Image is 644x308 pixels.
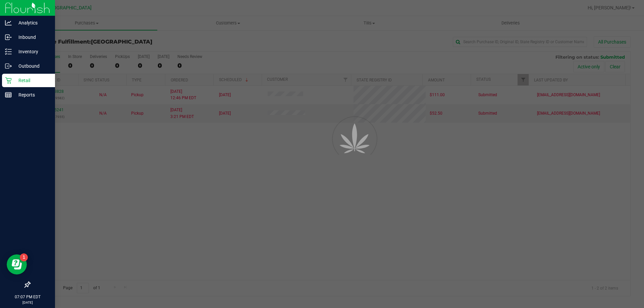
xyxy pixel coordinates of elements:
[3,294,52,300] p: 07:07 PM EDT
[12,19,52,27] p: Analytics
[5,63,12,69] inline-svg: Outbound
[12,76,52,84] p: Retail
[12,91,52,99] p: Reports
[5,91,12,98] inline-svg: Reports
[5,34,12,41] inline-svg: Inbound
[5,48,12,55] inline-svg: Inventory
[5,19,12,26] inline-svg: Analytics
[12,62,52,70] p: Outbound
[20,253,28,261] iframe: Resource center unread badge
[5,77,12,84] inline-svg: Retail
[3,300,52,305] p: [DATE]
[12,48,52,56] p: Inventory
[7,254,27,274] iframe: Resource center
[12,33,52,41] p: Inbound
